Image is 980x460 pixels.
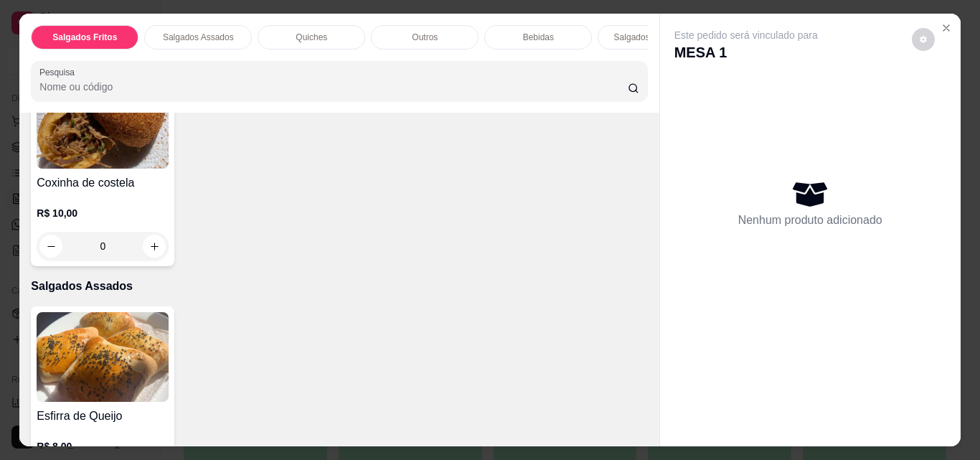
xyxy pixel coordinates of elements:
input: Pesquisa [39,80,628,94]
label: Pesquisa [39,66,80,78]
p: MESA 1 [674,42,818,62]
p: R$ 10,00 [37,206,169,220]
p: Este pedido será vinculado para [674,28,818,42]
button: decrease-product-quantity [39,235,62,258]
p: R$ 8,00 [37,439,169,454]
p: Salgados Assados [31,278,647,295]
p: Salgados Fritos [52,32,117,43]
button: Close [935,17,958,39]
button: increase-product-quantity [143,235,166,258]
p: Salgados Assados [163,32,234,43]
h4: Esfirra de Queijo [37,408,169,425]
p: Salgados em Cento [614,32,689,43]
p: Nenhum produto adicionado [738,212,882,229]
button: decrease-product-quantity [912,28,935,51]
p: Outros [412,32,438,43]
h4: Coxinha de costela [37,174,169,192]
img: product-image [37,312,169,402]
p: Bebidas [523,32,554,43]
p: Quiches [296,32,327,43]
img: product-image [37,79,169,169]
